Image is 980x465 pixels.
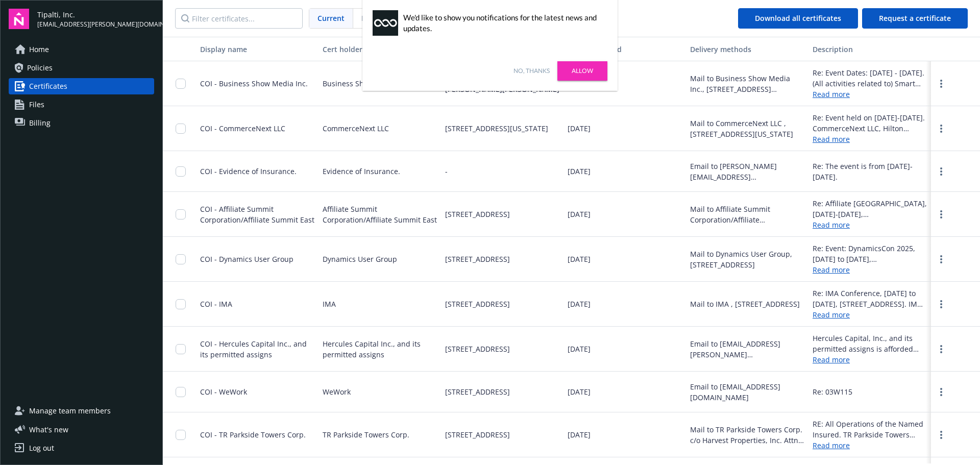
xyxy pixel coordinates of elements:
div: Description [813,44,927,55]
span: Affiliate Summit Corporation/Affiliate Summit East [323,204,437,225]
a: more [935,343,947,355]
span: IMA [323,299,336,309]
span: Pending [353,9,398,28]
a: Read more [813,309,927,320]
div: Mail to CommerceNext LLC , [STREET_ADDRESS][US_STATE] [690,118,804,139]
a: Read more [813,440,927,451]
span: Manage team members [29,403,111,419]
input: Toggle Row Selected [176,254,186,264]
a: more [935,165,947,178]
input: Toggle Row Selected [176,430,186,440]
a: Policies [9,60,154,76]
span: [DATE] [568,123,591,134]
span: COI - Evidence of Insurance. [200,166,297,176]
span: [STREET_ADDRESS] [445,386,510,397]
span: Current [317,13,345,23]
button: Tipalti, Inc.[EMAIL_ADDRESS][PERSON_NAME][DOMAIN_NAME] [37,9,154,29]
span: [DATE] [568,386,591,397]
span: Dynamics User Group [323,254,397,264]
div: Hercules Capital, Inc., and its permitted assigns is afforded Additional Insured status under Gen... [813,333,927,354]
span: [EMAIL_ADDRESS][PERSON_NAME][DOMAIN_NAME] [37,20,154,29]
span: [STREET_ADDRESS] [445,344,510,354]
div: Email to [EMAIL_ADDRESS][DOMAIN_NAME] [690,381,804,403]
div: Re: IMA Conference, [DATE] to [DATE], [STREET_ADDRESS]. IMA and The Westin Kierland are included ... [813,288,927,309]
span: [DATE] [568,429,591,440]
span: Request a certificate [879,13,951,23]
a: more [935,253,947,265]
span: COI - TR Parkside Towers Corp. [200,430,306,439]
div: Display name [200,44,314,55]
div: Re: The event is from [DATE]-[DATE]. [813,161,927,182]
input: Toggle Row Selected [176,166,186,177]
span: COI - Affiliate Summit Corporation/Affiliate Summit East [200,204,314,225]
a: Read more [813,134,927,144]
a: Read more [813,219,927,230]
a: Billing [9,115,154,131]
div: Mail to Affiliate Summit Corporation/Affiliate [GEOGRAPHIC_DATA], [STREET_ADDRESS] [690,204,804,225]
a: Allow [557,61,607,81]
span: WeWork [323,386,351,397]
a: Read more [813,89,927,100]
span: Billing [29,115,51,131]
a: Files [9,96,154,113]
span: What ' s new [29,424,68,435]
div: Log out [29,440,54,456]
div: Cert holder name [323,44,426,55]
span: [DATE] [568,344,591,354]
a: No, thanks [513,66,550,76]
div: Re: Event held on [DATE]-[DATE]. CommerceNext LLC, Hilton domestic Operation Company Inc. includi... [813,112,927,134]
div: Delivery methods [690,44,804,55]
span: [STREET_ADDRESS] [445,429,510,440]
a: Manage team members [9,403,154,419]
div: Mail to TR Parkside Towers Corp. c/o Harvest Properties, Inc. Attn.: Property Manager, [STREET_AD... [690,424,804,446]
div: We'd like to show you notifications for the latest news and updates. [403,12,602,34]
button: Date generated [563,37,686,61]
button: Delivery methods [686,37,808,61]
input: Toggle Row Selected [176,344,186,354]
span: COI - Dynamics User Group [200,254,293,264]
div: Email to [EMAIL_ADDRESS][PERSON_NAME][DOMAIN_NAME] [690,338,804,360]
div: Re: Event Dates: [DATE] - [DATE]. (All activities related to) Smart Retail Tech, [DATE] to [DATE]... [813,67,927,89]
span: Certificates [29,78,67,94]
div: Date generated [568,44,682,55]
input: Toggle Row Selected [176,387,186,397]
div: Mail to IMA , [STREET_ADDRESS] [690,299,800,309]
span: Evidence of Insurance. [323,166,400,177]
input: Filter certificates... [175,8,303,29]
div: Download all certificates [755,9,841,28]
div: Email to [PERSON_NAME][EMAIL_ADDRESS][PERSON_NAME][DOMAIN_NAME] [690,161,804,182]
input: Toggle Row Selected [176,209,186,219]
button: Request a certificate [862,8,968,29]
span: Home [29,41,49,58]
a: Read more [813,264,927,275]
span: COI - CommerceNext LLC [200,124,285,133]
a: more [935,208,947,221]
div: Mail to Dynamics User Group, [STREET_ADDRESS] [690,249,804,270]
a: more [935,298,947,310]
span: [DATE] [568,254,591,264]
a: Read more [813,354,927,365]
span: [DATE] [568,299,591,309]
input: Toggle Row Selected [176,299,186,309]
a: more [935,429,947,441]
input: Toggle Row Selected [176,124,186,134]
span: [STREET_ADDRESS] [445,299,510,309]
span: [STREET_ADDRESS] [445,254,510,264]
span: Pending [361,13,389,23]
span: COI - WeWork [200,387,247,397]
div: Re: Event: DynamicsCon 2025, [DATE] to [DATE], [STREET_ADDRESS][PERSON_NAME]. Dynamics User Group... [813,243,927,264]
span: [STREET_ADDRESS] [445,209,510,219]
span: [DATE] [568,166,591,177]
div: Mail to Business Show Media Inc., [STREET_ADDRESS][PERSON_NAME][PERSON_NAME] [690,73,804,94]
span: [STREET_ADDRESS][US_STATE] [445,123,548,134]
button: Cert holder name [318,37,441,61]
a: Home [9,41,154,58]
button: What's new [9,424,85,435]
span: COI - Hercules Capital Inc., and its permitted assigns [200,339,307,359]
div: RE: All Operations of the Named Insured. TR Parkside Towers Corp., a [US_STATE] Corporation, Harv... [813,419,927,440]
span: - [445,166,448,177]
span: Policies [27,60,53,76]
a: more [935,123,947,135]
div: Re: Affiliate [GEOGRAPHIC_DATA], [DATE]-[DATE], [GEOGRAPHIC_DATA][STREET_ADDRESS][US_STATE][GEOGR... [813,198,927,219]
span: CommerceNext LLC [323,123,389,134]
